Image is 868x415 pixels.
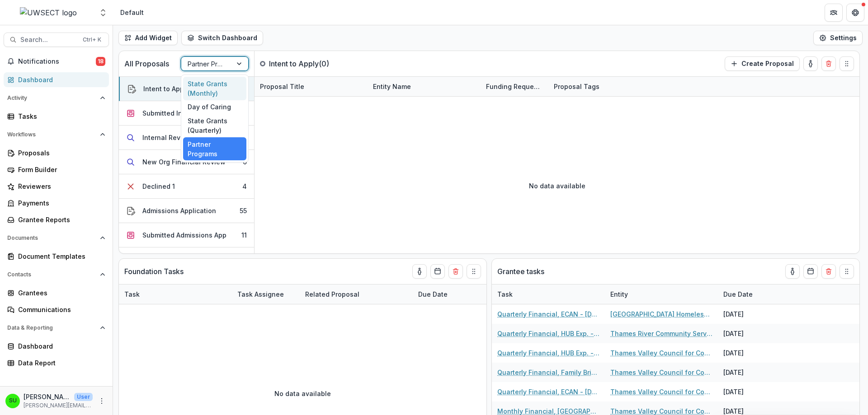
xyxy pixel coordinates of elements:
div: Related Proposal [300,289,365,299]
div: Ctrl + K [81,35,103,45]
button: Submitted Intent to Apply0 [119,101,254,126]
a: Communications [4,302,109,317]
div: Grantee Reports [18,215,102,224]
div: [DATE] [718,324,786,343]
button: toggle-assigned-to-me [785,264,800,279]
div: Funding Requested [481,77,548,96]
div: [DATE] [718,304,786,324]
p: User [74,393,93,401]
button: Get Help [846,4,864,22]
div: Grantees [18,288,102,298]
button: New Org Financial Review0 [119,150,254,174]
div: Proposal Tags [548,77,661,96]
a: Document Templates [4,249,109,264]
button: Drag [467,264,481,279]
div: Due Date [718,284,786,304]
div: Task Assignee [232,284,300,304]
span: Notifications [18,58,96,65]
div: Task [119,284,232,304]
div: Tasks [18,112,102,121]
p: No data available [274,389,331,398]
a: Quarterly Financial, HUB Exp. - [DATE]-[DATE] [497,329,599,338]
div: 11 [241,230,247,240]
button: Open Documents [4,231,109,245]
span: Search... [20,36,77,44]
button: Settings [813,31,863,45]
button: Delete card [821,264,836,279]
div: Task [119,289,145,299]
button: Search... [4,33,109,47]
div: Due Date [413,284,481,304]
div: Submitted Admissions App [142,230,226,240]
button: Calendar [803,264,818,279]
div: Task [492,284,605,304]
img: UWSECT logo [20,7,77,18]
button: Open Activity [4,91,109,105]
button: Open Data & Reporting [4,321,109,335]
div: [DATE] [718,343,786,363]
div: [DATE] [718,363,786,382]
div: 4 [242,182,247,191]
div: Dashboard [18,341,102,351]
div: Entity Name [368,77,481,96]
span: 18 [96,57,105,66]
p: [PERSON_NAME][EMAIL_ADDRESS][PERSON_NAME][DOMAIN_NAME] [24,401,93,410]
div: Proposal Title [255,82,310,91]
button: Open Workflows [4,127,109,142]
a: Tasks [4,109,109,124]
span: Data & Reporting [7,325,96,331]
div: Task Assignee [232,289,289,299]
div: Day of Caring [183,100,246,114]
button: Create Proposal [725,56,800,71]
div: Proposal Title [255,77,368,96]
p: Grantee tasks [497,266,544,277]
button: Calendar [430,264,445,279]
a: Quarterly Financial, Family Bridge - [DATE]-[DATE] [497,368,599,377]
p: Intent to Apply ( 0 ) [269,58,337,69]
a: Grantees [4,285,109,300]
button: Declined 14 [119,174,254,199]
a: Thames Valley Council for Community Action [610,348,712,358]
div: Data Report [18,358,102,368]
a: Reviewers [4,179,109,194]
a: Payments [4,196,109,210]
a: Thames Valley Council for Community Action [610,368,712,377]
div: Declined 1 [142,182,175,191]
div: Funding Requested [481,82,548,91]
div: [DATE] [718,382,786,401]
button: Open entity switcher [97,4,109,22]
div: Entity Name [368,82,416,91]
button: Delete card [448,264,463,279]
a: Quarterly Financial, ECAN - [DATE]-[DATE] [497,309,599,319]
nav: breadcrumb [117,6,147,19]
p: Foundation Tasks [124,266,184,277]
div: Admissions Application [142,206,216,215]
a: Form Builder [4,162,109,177]
div: 55 [240,206,247,215]
div: Proposal Tags [548,82,605,91]
button: Submitted Admissions App11 [119,223,254,247]
p: No data available [529,181,585,191]
div: Internal Review [142,133,192,142]
div: Entity [605,284,718,304]
button: Drag [840,56,854,71]
button: toggle-assigned-to-me [803,56,818,71]
div: Default [120,8,144,17]
div: Related Proposal [300,284,413,304]
a: Data Report [4,355,109,370]
button: Internal Review0 [119,126,254,150]
div: Scott Umbel [9,398,17,404]
a: Dashboard [4,339,109,354]
div: Entity [605,289,633,299]
button: Partners [825,4,843,22]
a: Dashboard [4,72,109,87]
div: Submitted Intent to Apply [142,108,222,118]
a: Quarterly Financial, ECAN - [DATE]-[DATE] [497,387,599,396]
div: New Org Financial Review [142,157,226,167]
div: Partner Programs [183,137,246,161]
a: Thames River Community Service, Inc. [610,329,712,338]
